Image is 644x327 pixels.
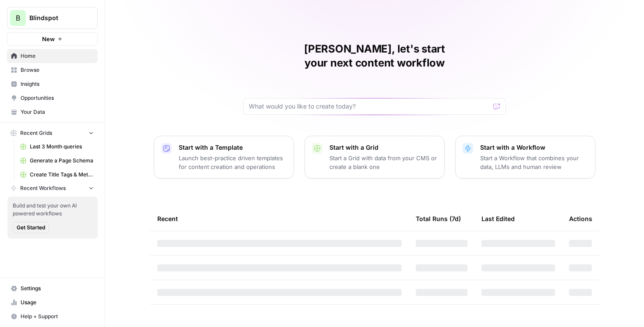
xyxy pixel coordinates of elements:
h1: [PERSON_NAME], let's start your next content workflow [243,42,506,70]
a: Home [7,49,98,63]
a: Browse [7,63,98,77]
a: Opportunities [7,91,98,105]
button: Get Started [13,222,49,233]
span: Last 3 Month queries [30,143,94,151]
a: Insights [7,77,98,91]
span: Recent Workflows [20,184,66,192]
span: Usage [21,299,94,306]
button: Start with a TemplateLaunch best-practice driven templates for content creation and operations [154,136,294,179]
div: Actions [569,207,592,231]
button: Help + Support [7,309,98,323]
span: Opportunities [21,94,94,102]
p: Start with a Grid [329,143,437,152]
span: Help + Support [21,313,94,320]
button: Start with a WorkflowStart a Workflow that combines your data, LLMs and human review [455,136,595,179]
p: Launch best-practice driven templates for content creation and operations [179,154,287,171]
a: Usage [7,295,98,309]
span: Blindspot [29,14,82,22]
a: Your Data [7,105,98,119]
button: Start with a GridStart a Grid with data from your CMS or create a blank one [304,136,445,179]
button: New [7,32,98,46]
a: Create Title Tags & Meta Descriptions for Page [16,168,98,182]
p: Start a Workflow that combines your data, LLMs and human review [480,154,588,171]
div: Last Edited [481,207,515,231]
span: Your Data [21,108,94,116]
p: Start with a Template [179,143,287,152]
span: Recent Grids [20,129,52,137]
span: Browse [21,66,94,74]
p: Start a Grid with data from your CMS or create a blank one [329,154,437,171]
span: Create Title Tags & Meta Descriptions for Page [30,171,94,179]
span: Get Started [17,224,45,232]
button: Recent Grids [7,127,98,140]
div: Recent [157,207,402,231]
a: Generate a Page Schema [16,154,98,168]
input: What would you like to create today? [249,102,490,111]
span: New [42,35,55,43]
span: Settings [21,285,94,292]
span: Build and test your own AI powered workflows [13,202,92,218]
a: Last 3 Month queries [16,140,98,154]
p: Start with a Workflow [480,143,588,152]
span: Generate a Page Schema [30,157,94,165]
span: Home [21,52,94,60]
span: Insights [21,80,94,88]
button: Workspace: Blindspot [7,7,98,29]
div: Total Runs (7d) [416,207,461,231]
a: Settings [7,281,98,295]
button: Recent Workflows [7,182,98,195]
span: B [16,13,20,23]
